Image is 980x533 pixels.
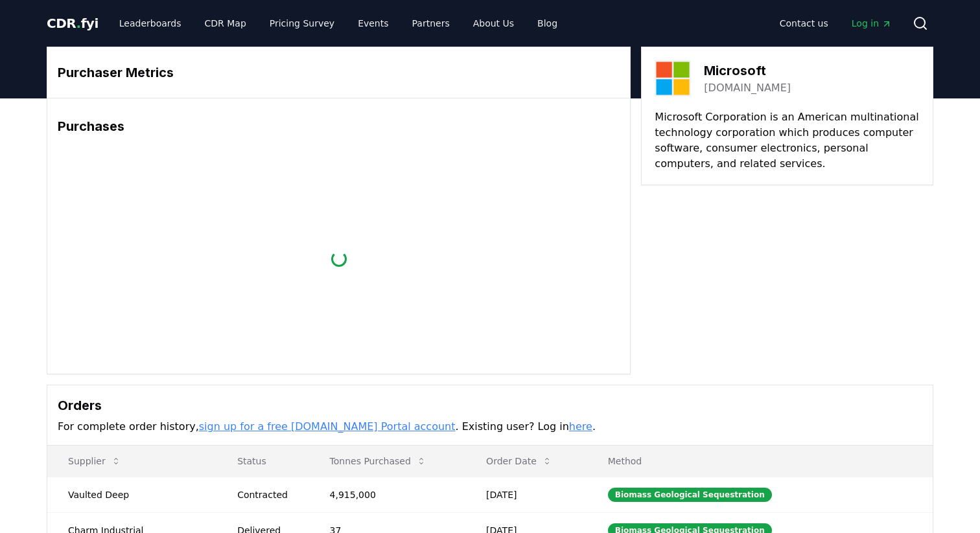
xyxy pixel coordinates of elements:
p: Status [227,455,298,468]
a: Leaderboards [109,12,192,35]
span: . [76,16,81,31]
div: Biomass Geological Sequestration [608,488,772,502]
a: [DOMAIN_NAME] [704,80,791,96]
div: loading [329,249,347,267]
a: CDR.fyi [47,14,99,32]
h3: Purchases [58,117,620,136]
p: Microsoft Corporation is an American multinational technology corporation which produces computer... [655,109,920,172]
h3: Purchaser Metrics [58,63,620,82]
a: CDR Map [194,12,257,35]
p: Method [598,455,922,468]
td: Vaulted Deep [47,477,216,512]
a: Blog [527,12,568,35]
button: Supplier [58,448,132,474]
img: Microsoft-logo [655,60,691,96]
span: Log in [852,17,892,30]
td: 4,915,000 [309,477,466,512]
button: Tonnes Purchased [320,448,437,474]
nav: Main [109,12,568,35]
div: Contracted [237,488,298,501]
a: About Us [463,12,524,35]
nav: Main [769,12,902,35]
span: CDR fyi [47,16,99,31]
a: Contact us [769,12,839,35]
a: Events [347,12,399,35]
a: Log in [841,12,902,35]
h3: Orders [58,396,922,415]
td: [DATE] [465,477,587,512]
a: Partners [402,12,460,35]
h3: Microsoft [704,61,791,80]
a: here [569,420,592,433]
a: sign up for a free [DOMAIN_NAME] Portal account [199,420,456,433]
p: For complete order history, . Existing user? Log in . [58,419,922,435]
button: Order Date [476,448,563,474]
a: Pricing Survey [259,12,345,35]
